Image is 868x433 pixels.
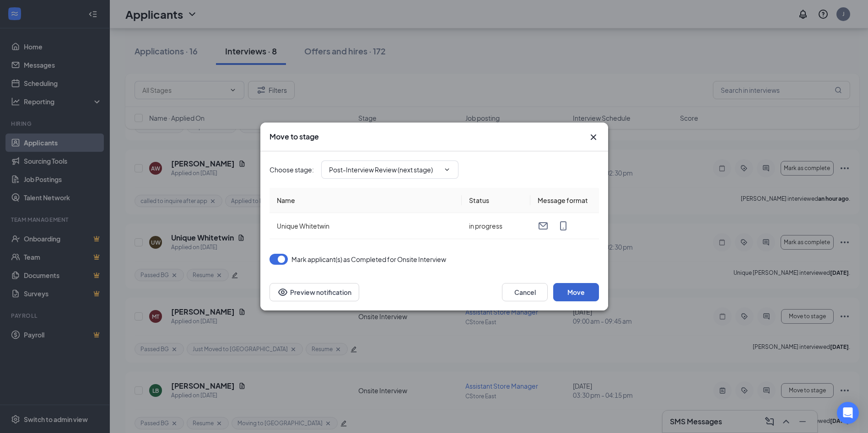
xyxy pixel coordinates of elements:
[462,188,530,213] th: Status
[270,165,314,175] span: Choose stage :
[291,254,446,265] span: Mark applicant(s) as Completed for Onsite Interview
[270,283,359,301] button: Preview notificationEye
[443,166,451,173] svg: ChevronDown
[462,213,530,239] td: in progress
[588,132,599,143] svg: Cross
[277,287,288,298] svg: Eye
[538,220,549,231] svg: Email
[277,222,329,230] span: Unique Whitetwin
[270,132,319,142] h3: Move to stage
[558,220,569,231] svg: MobileSms
[530,188,599,213] th: Message format
[588,132,599,143] button: Close
[553,283,599,301] button: Move
[502,283,548,301] button: Cancel
[837,402,859,424] div: Open Intercom Messenger
[270,188,462,213] th: Name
